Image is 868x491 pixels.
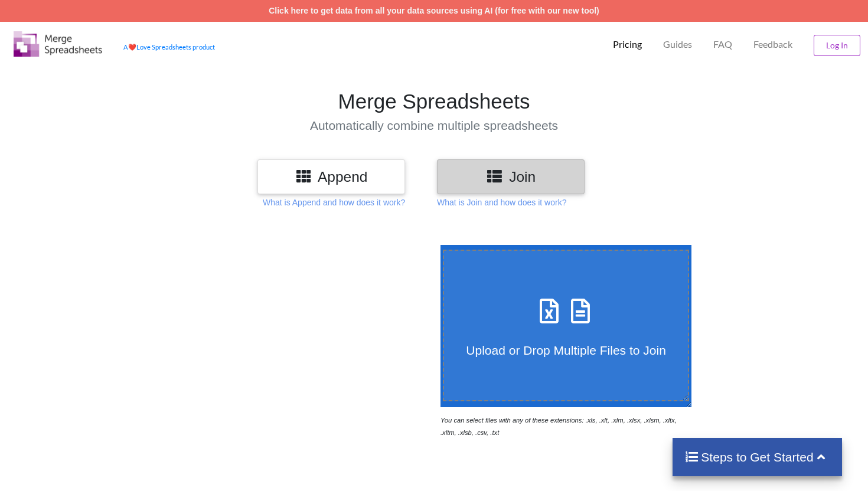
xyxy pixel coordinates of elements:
h4: Steps to Get Started [684,450,830,464]
p: Pricing [613,38,642,51]
span: Upload or Drop Multiple Files to Join [466,343,665,357]
p: What is Join and how does it work? [437,197,566,208]
img: Logo.png [14,31,102,57]
a: Click here to get data from all your data sources using AI (for free with our new tool) [269,6,599,15]
p: What is Append and how does it work? [263,197,405,208]
h3: Join [446,168,576,185]
span: Feedback [753,40,792,49]
a: AheartLove Spreadsheets product [123,43,215,51]
h3: Append [266,168,396,185]
button: Log In [814,35,860,56]
span: heart [128,43,136,51]
p: FAQ [713,38,732,51]
i: You can select files with any of these extensions: .xls, .xlt, .xlm, .xlsx, .xlsm, .xltx, .xltm, ... [440,417,677,436]
p: Guides [663,38,692,51]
